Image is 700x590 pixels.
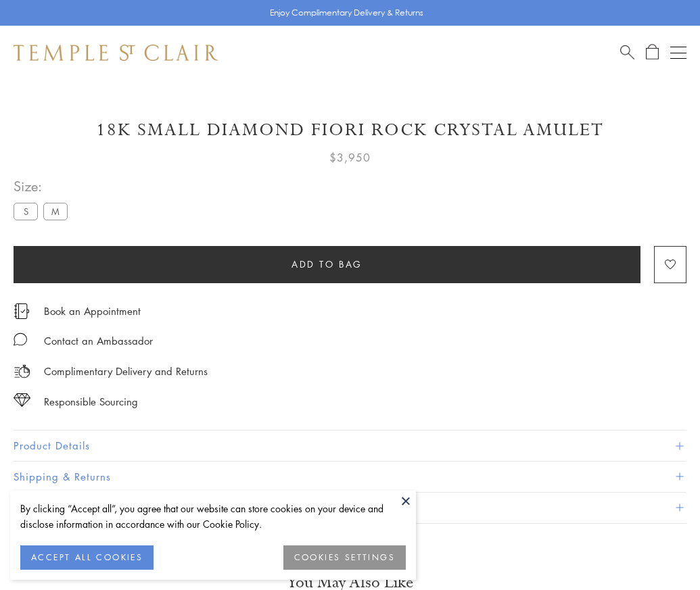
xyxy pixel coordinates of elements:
button: Open navigation [670,45,686,61]
button: Shipping & Returns [14,462,686,492]
button: Add to bag [14,246,640,283]
span: Size: [14,175,73,197]
span: $3,950 [329,149,371,166]
div: By clicking “Accept all”, you agree that our website can store cookies on your device and disclos... [20,501,406,532]
label: S [14,203,38,220]
a: Open Shopping Bag [646,44,659,61]
label: M [43,203,68,220]
div: Responsible Sourcing [44,393,138,410]
p: Enjoy Complimentary Delivery & Returns [270,6,423,20]
p: Complimentary Delivery and Returns [44,363,208,380]
img: icon_appointment.svg [14,303,30,319]
img: MessageIcon-01_2.svg [14,333,27,346]
img: icon_delivery.svg [14,363,30,380]
img: Temple St. Clair [14,45,218,61]
div: Contact an Ambassador [44,333,153,349]
button: ACCEPT ALL COOKIES [20,545,154,570]
span: Add to bag [291,257,363,272]
img: icon_sourcing.svg [14,393,30,407]
h1: 18K Small Diamond Fiori Rock Crystal Amulet [14,118,686,142]
a: Search [620,44,634,61]
button: COOKIES SETTINGS [283,545,406,570]
a: Book an Appointment [44,303,141,318]
button: Product Details [14,431,686,461]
